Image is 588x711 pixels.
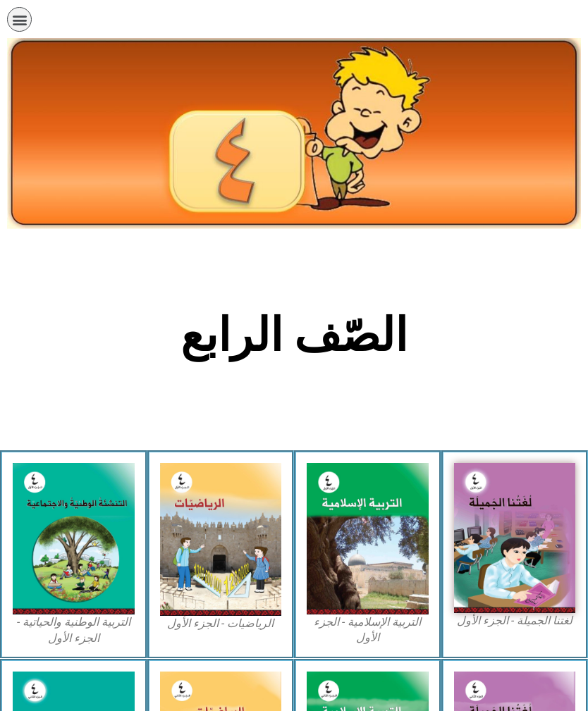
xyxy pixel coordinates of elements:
[61,308,527,363] h2: الصّف الرابع
[160,616,282,631] figcaption: الرياضيات - الجزء الأول​
[7,7,32,32] div: כפתור פתיחת תפריט
[454,613,576,629] figcaption: لغتنا الجميلة - الجزء الأول​
[307,614,429,646] figcaption: التربية الإسلامية - الجزء الأول
[13,614,135,646] figcaption: التربية الوطنية والحياتية - الجزء الأول​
